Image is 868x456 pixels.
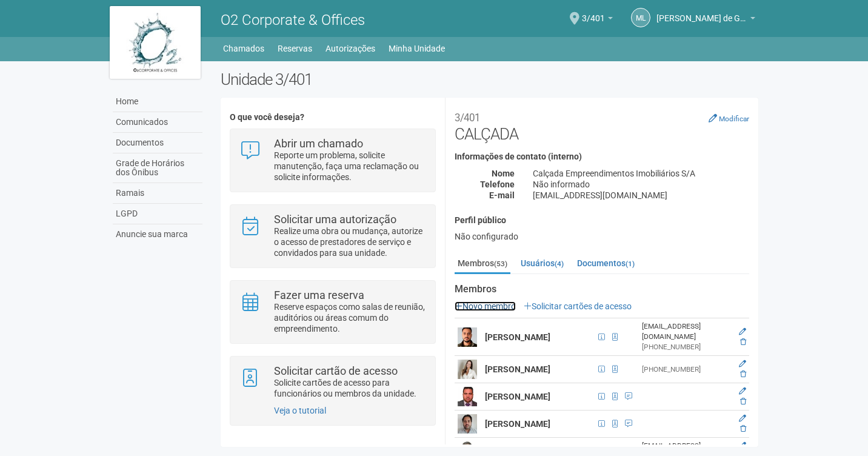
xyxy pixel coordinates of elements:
[221,12,365,29] span: O2 Corporate & Offices
[274,406,326,415] a: Veja o tutorial
[274,301,426,334] p: Reserve espaços como salas de reunião, auditórios ou áreas comum do empreendimento.
[239,366,426,399] a: Solicitar cartão de acesso Solicite cartões de acesso para funcionários ou membros da unidade.
[485,392,550,401] strong: [PERSON_NAME]
[480,179,515,189] strong: Telefone
[239,138,426,183] a: Abrir um chamado Reporte um problema, solicite manutenção, faça uma reclamação ou solicite inform...
[221,70,758,89] h2: Unidade 3/401
[739,414,746,423] a: Editar membro
[518,254,567,272] a: Usuários(4)
[642,364,730,375] div: [PHONE_NUMBER]
[326,40,375,57] a: Autorizações
[113,92,202,112] a: Home
[458,387,477,406] img: user.png
[274,226,426,258] p: Realize uma obra ou mudança, autorize o acesso de prestadores de serviço e convidados para sua un...
[455,107,749,143] h2: CALÇADA
[740,338,746,346] a: Excluir membro
[455,112,480,124] small: 3/401
[740,424,746,433] a: Excluir membro
[642,321,730,342] div: [EMAIL_ADDRESS][DOMAIN_NAME]
[626,260,635,268] small: (1)
[113,133,202,153] a: Documentos
[113,183,202,204] a: Ramais
[739,387,746,395] a: Editar membro
[719,115,749,123] small: Modificar
[485,332,550,342] strong: [PERSON_NAME]
[230,113,435,122] h4: O que você deseja?
[458,327,477,347] img: user.png
[455,301,516,311] a: Novo membro
[455,231,749,242] div: Não configurado
[656,15,755,25] a: [PERSON_NAME] de Gondra
[555,260,564,268] small: (4)
[113,153,202,183] a: Grade de Horários dos Ônibus
[110,6,201,79] img: logo.jpg
[489,190,515,200] strong: E-mail
[458,360,477,379] img: user.png
[740,397,746,406] a: Excluir membro
[739,327,746,336] a: Editar membro
[274,213,396,226] strong: Solicitar uma autorização
[274,150,426,183] p: Reporte um problema, solicite manutenção, faça uma reclamação ou solicite informações.
[485,364,550,374] strong: [PERSON_NAME]
[274,289,364,301] strong: Fazer uma reserva
[223,40,264,57] a: Chamados
[113,112,202,133] a: Comunicados
[492,169,515,178] strong: Nome
[113,204,202,224] a: LGPD
[582,2,605,23] span: 3/401
[278,40,312,57] a: Reservas
[494,260,507,268] small: (53)
[642,342,730,352] div: [PHONE_NUMBER]
[455,254,510,274] a: Membros(53)
[524,301,632,311] a: Solicitar cartões de acesso
[455,216,749,225] h4: Perfil público
[239,290,426,334] a: Fazer uma reserva Reserve espaços como salas de reunião, auditórios ou áreas comum do empreendime...
[709,113,749,123] a: Modificar
[739,360,746,368] a: Editar membro
[455,152,749,161] h4: Informações de contato (interno)
[455,284,749,295] strong: Membros
[458,414,477,434] img: user.png
[524,179,758,190] div: Não informado
[656,2,747,23] span: Michele Lima de Gondra
[389,40,445,57] a: Minha Unidade
[274,377,426,399] p: Solicite cartões de acesso para funcionários ou membros da unidade.
[485,419,550,429] strong: [PERSON_NAME]
[524,168,758,179] div: Calçada Empreendimentos Imobiliários S/A
[631,8,650,27] a: ML
[524,190,758,201] div: [EMAIL_ADDRESS][DOMAIN_NAME]
[113,224,202,244] a: Anuncie sua marca
[582,15,613,25] a: 3/401
[274,364,398,377] strong: Solicitar cartão de acesso
[574,254,638,272] a: Documentos(1)
[740,370,746,378] a: Excluir membro
[274,137,363,150] strong: Abrir um chamado
[239,214,426,258] a: Solicitar uma autorização Realize uma obra ou mudança, autorize o acesso de prestadores de serviç...
[739,441,746,450] a: Editar membro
